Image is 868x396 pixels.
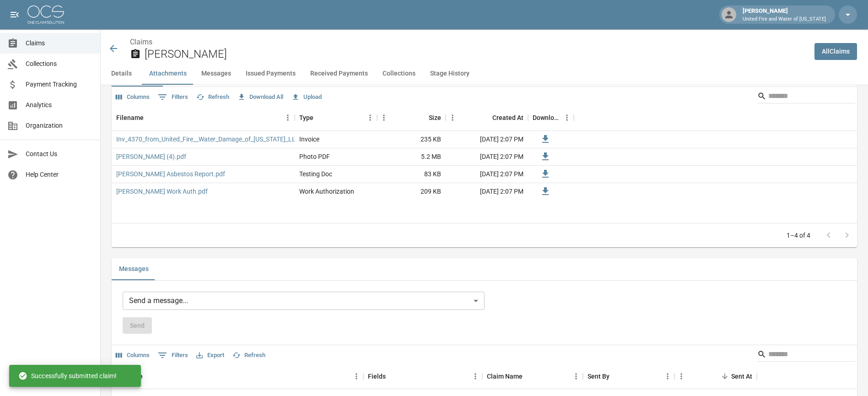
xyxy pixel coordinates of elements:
a: [PERSON_NAME] Work Auth.pdf [116,187,208,196]
a: [PERSON_NAME] (4).pdf [116,152,186,161]
div: Photo PDF [299,152,330,161]
div: Claim Name [487,363,523,389]
div: Invoice [299,135,319,144]
div: Created At [492,105,523,130]
div: [DATE] 2:07 PM [446,131,528,148]
button: Menu [350,369,363,383]
div: anchor tabs [101,63,868,85]
button: Menu [469,369,482,383]
button: Refresh [230,348,268,363]
h2: [PERSON_NAME] [145,48,807,61]
button: Menu [569,369,583,383]
button: Refresh [194,90,232,104]
button: Menu [363,111,377,125]
div: Size [377,105,446,130]
button: Menu [281,111,295,125]
div: 209 KB [377,183,446,201]
button: Received Payments [303,63,375,85]
button: Sort [143,370,156,383]
button: Show filters [156,348,190,363]
p: 1–4 of 4 [787,231,810,240]
button: Sort [609,370,622,383]
nav: breadcrumb [130,37,807,48]
span: Contact Us [26,149,93,159]
div: 5.2 MB [377,148,446,166]
div: Created At [446,105,528,130]
button: Menu [560,111,574,125]
span: Analytics [26,100,93,110]
button: Sort [523,370,535,383]
button: Stage History [423,63,477,85]
a: Claims [130,38,152,46]
div: Sent By [588,363,609,389]
div: Size [429,105,441,130]
div: Sent By [583,363,674,389]
div: Download [533,105,560,130]
div: 83 KB [377,166,446,183]
button: Messages [194,63,238,85]
button: Menu [674,369,688,383]
div: [DATE] 2:07 PM [446,148,528,166]
span: Help Center [26,170,93,179]
div: Fields [363,363,482,389]
div: 235 KB [377,131,446,148]
div: Work Authorization [299,187,354,196]
span: Claims [26,38,93,48]
div: Type [299,105,313,130]
div: Download [528,105,574,130]
div: Message [112,363,363,389]
a: AllClaims [814,43,857,60]
button: Menu [661,369,674,383]
a: Inv_4370_from_United_Fire__Water_Damage_of_[US_STATE]_LLC_87152.pdf [116,135,332,144]
div: Sent At [674,363,757,389]
button: open drawer [5,5,24,24]
p: United Fire and Water of [US_STATE] [743,16,826,23]
div: Filename [116,105,144,130]
button: Menu [446,111,459,125]
button: Details [101,63,142,85]
div: Fields [368,363,386,389]
div: related-list tabs [112,258,857,280]
button: Select columns [113,348,152,363]
button: Issued Payments [238,63,303,85]
div: Filename [112,105,295,130]
button: Export [194,348,226,363]
div: [PERSON_NAME] [739,6,830,23]
div: Send a message... [123,292,485,310]
button: Sort [386,370,399,383]
div: Type [295,105,377,130]
button: Upload [289,90,324,104]
button: Sort [718,370,731,383]
button: Show filters [156,90,190,104]
button: Menu [377,111,391,125]
button: Download All [235,90,286,104]
div: Successfully submitted claim! [18,368,117,384]
img: ocs-logo-white-transparent.png [27,5,64,24]
span: Organization [26,121,93,130]
div: Claim Name [482,363,583,389]
span: Payment Tracking [26,80,93,89]
div: Testing Doc [299,169,332,179]
button: Messages [112,258,156,280]
div: [DATE] 2:07 PM [446,183,528,201]
span: Collections [26,59,93,69]
button: Collections [375,63,423,85]
div: [DATE] 2:07 PM [446,166,528,183]
button: Select columns [113,90,152,104]
a: [PERSON_NAME] Asbestos Report.pdf [116,169,225,179]
button: Attachments [142,63,194,85]
div: Search [757,347,855,363]
div: Search [757,89,855,105]
div: Sent At [731,363,752,389]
